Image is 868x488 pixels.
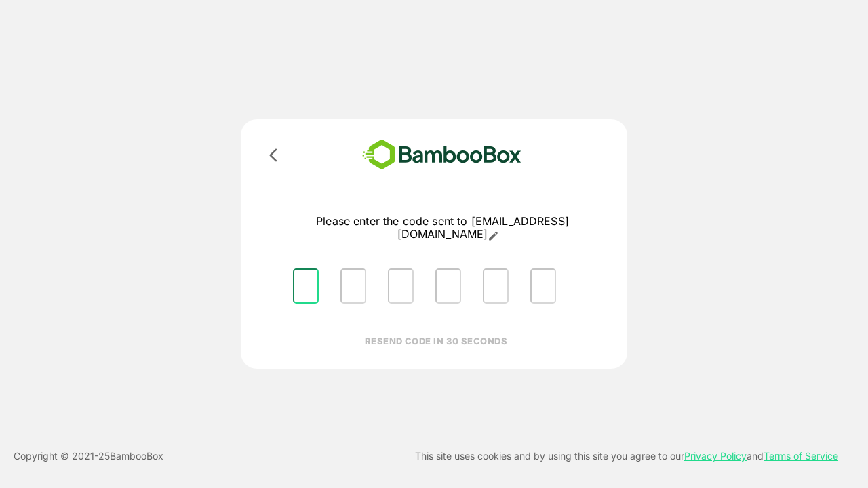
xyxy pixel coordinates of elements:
p: Please enter the code sent to [EMAIL_ADDRESS][DOMAIN_NAME] [282,215,603,241]
input: Please enter OTP character 4 [435,268,461,304]
input: Please enter OTP character 2 [340,268,366,304]
a: Privacy Policy [684,450,747,462]
input: Please enter OTP character 6 [530,268,556,304]
p: This site uses cookies and by using this site you agree to our and [415,448,838,464]
input: Please enter OTP character 5 [483,268,509,304]
input: Please enter OTP character 3 [388,268,414,304]
a: Terms of Service [764,450,838,462]
input: Please enter OTP character 1 [293,268,319,304]
p: Copyright © 2021- 25 BambooBox [14,448,163,464]
img: bamboobox [342,136,541,174]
